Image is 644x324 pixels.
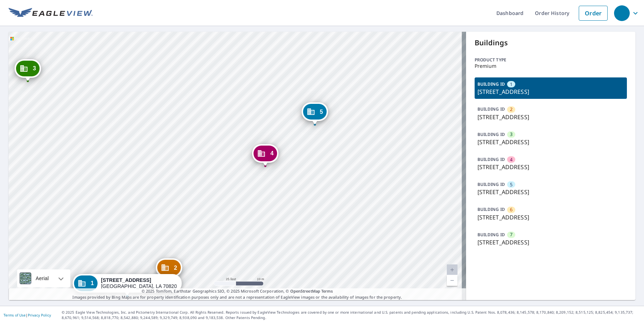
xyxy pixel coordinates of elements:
[477,163,624,171] p: [STREET_ADDRESS]
[477,138,624,146] p: [STREET_ADDRESS]
[477,206,505,212] p: BUILDING ID
[477,87,624,96] p: [STREET_ADDRESS]
[156,258,182,280] div: Dropped pin, building 2, Commercial property, 550 Ben Hur Rd Baton Rouge, LA 70820
[33,66,36,71] span: 3
[447,275,458,286] a: Current Level 20, Zoom Out
[34,269,51,287] div: Aerial
[477,131,505,137] p: BUILDING ID
[477,106,505,112] p: BUILDING ID
[15,59,41,81] div: Dropped pin, building 3, Commercial property, 550 Ben Hur Rd Baton Rouge, LA 70820
[9,8,93,19] img: EV Logo
[510,206,512,213] span: 6
[475,37,627,48] p: Buildings
[4,313,51,317] p: |
[510,156,512,163] span: 4
[510,181,512,188] span: 5
[142,288,333,294] span: © 2025 TomTom, Earthstar Geographics SIO, © 2025 Microsoft Corporation, ©
[91,280,94,286] span: 1
[510,106,512,113] span: 2
[101,277,151,283] strong: [STREET_ADDRESS]
[270,151,274,156] span: 4
[9,288,466,300] p: Images provided by Bing Maps are for property identification purposes only and are not a represen...
[510,131,512,138] span: 3
[290,288,320,294] a: OpenStreetMap
[477,188,624,196] p: [STREET_ADDRESS]
[477,213,624,222] p: [STREET_ADDRESS]
[101,277,177,289] div: [GEOGRAPHIC_DATA], LA 70820
[510,81,512,88] span: 1
[72,274,182,296] div: Dropped pin, building 1, Commercial property, 550 Ben Hur Rd Baton Rouge, LA 70820
[321,288,333,294] a: Terms
[475,63,627,69] p: Premium
[477,238,624,247] p: [STREET_ADDRESS]
[174,265,177,270] span: 2
[28,313,51,318] a: Privacy Policy
[477,81,505,87] p: BUILDING ID
[477,156,505,162] p: BUILDING ID
[4,313,26,318] a: Terms of Use
[510,231,512,238] span: 7
[475,57,627,63] p: Product type
[302,102,328,125] div: Dropped pin, building 5, Commercial property, 550 Ben Hur Rd Baton Rouge, LA 70820
[477,181,505,187] p: BUILDING ID
[62,310,640,320] p: © 2025 Eagle View Technologies, Inc. and Pictometry International Corp. All Rights Reserved. Repo...
[579,6,608,21] a: Order
[477,113,624,121] p: [STREET_ADDRESS]
[17,269,70,287] div: Aerial
[320,109,323,115] span: 5
[447,264,458,275] a: Current Level 20, Zoom In Disabled
[477,232,505,238] p: BUILDING ID
[252,144,278,166] div: Dropped pin, building 4, Commercial property, 550 Ben Hur Rd Baton Rouge, LA 70820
